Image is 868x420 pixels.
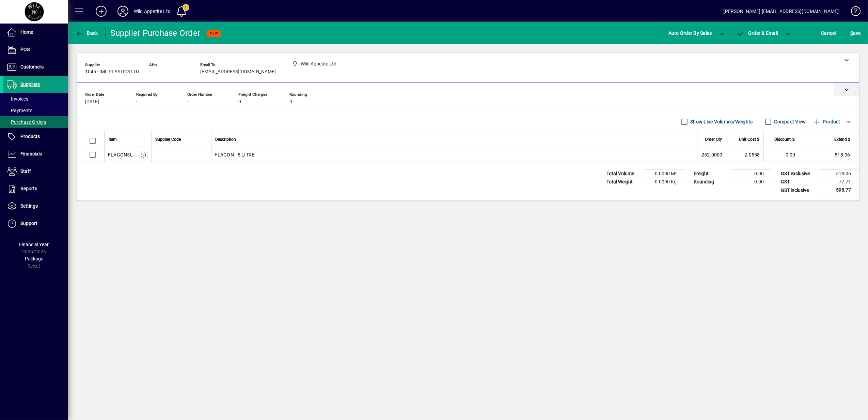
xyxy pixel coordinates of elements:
span: Extend $ [834,136,850,143]
div: FLAGON5L [108,151,133,158]
button: Product [809,116,844,128]
span: Order Qty [705,136,722,143]
span: - [187,99,189,105]
td: 252.0000 [698,148,726,162]
button: Order & Email [733,27,782,39]
td: Total Volume [603,170,644,178]
a: Support [3,215,68,232]
td: 518.06 [818,170,859,178]
span: Support [20,221,37,226]
span: Suppliers [20,81,40,87]
span: Staff [20,168,31,174]
span: Item [109,136,117,143]
span: Financial Year [19,242,49,247]
span: ave [850,28,861,39]
span: Customers [20,64,44,70]
a: Reports [3,180,68,197]
td: 0.0000 Kg [644,178,685,186]
td: GST inclusive [777,186,818,195]
span: Settings [20,203,38,209]
td: 0.00 [763,148,799,162]
span: Financials [20,151,42,156]
button: Save [849,27,863,39]
span: Home [20,29,33,35]
span: Package [25,256,43,261]
td: 0.00 [731,170,772,178]
span: NEW [210,31,218,35]
td: GST [777,178,818,186]
td: 0.00 [731,178,772,186]
a: Knowledge Base [846,1,859,24]
button: Cancel [820,27,838,39]
td: GST exclusive [777,170,818,178]
td: 518.06 [799,148,859,162]
div: Wild Appetite Ltd [134,6,171,17]
span: Auto Order By Sales [668,28,712,39]
a: Settings [3,198,68,215]
span: 0 [289,99,292,105]
a: Home [3,24,68,41]
span: Description [216,136,236,143]
span: Invoices [7,96,28,102]
span: Order & Email [737,30,778,36]
span: Supplier Code [156,136,181,143]
app-page-header-button: Back [68,27,106,39]
label: Compact View [773,118,806,125]
a: Products [3,128,68,145]
a: Financials [3,146,68,163]
span: Product [813,116,840,127]
div: [PERSON_NAME] [EMAIL_ADDRESS][DOMAIN_NAME] [724,6,839,17]
button: Profile [112,5,134,17]
a: Purchase Orders [3,116,68,128]
a: POS [3,41,68,58]
button: Auto Order By Sales [665,27,715,39]
a: Payments [3,105,68,116]
span: - [136,99,138,105]
td: 2.0558 [726,148,763,162]
a: Staff [3,163,68,180]
a: Invoices [3,93,68,105]
span: Cancel [821,28,836,39]
span: 0 [238,99,241,105]
a: Customers [3,59,68,76]
span: Discount % [774,136,795,143]
span: Reports [20,186,37,191]
td: Freight [690,170,731,178]
span: POS [20,47,30,52]
td: 77.71 [818,178,859,186]
span: - [149,69,151,75]
td: Total Weight [603,178,644,186]
td: 595.77 [818,186,859,195]
div: Supplier Purchase Order [111,28,201,39]
span: Back [75,30,98,36]
button: Back [74,27,100,39]
label: Show Line Volumes/Weights [689,118,753,125]
button: Add [90,5,112,17]
span: Payments [7,108,32,113]
span: [DATE] [85,99,99,105]
span: Purchase Orders [7,119,46,125]
span: Products [20,134,40,139]
td: 0.0000 M³ [644,170,685,178]
span: Unit Cost $ [739,136,759,143]
span: 1045 - IML PLASTICS LTD [85,69,139,75]
span: FLAGON - 5 LITRE [215,151,255,158]
span: S [850,30,853,36]
td: Rounding [690,178,731,186]
span: [EMAIL_ADDRESS][DOMAIN_NAME] [200,69,276,75]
